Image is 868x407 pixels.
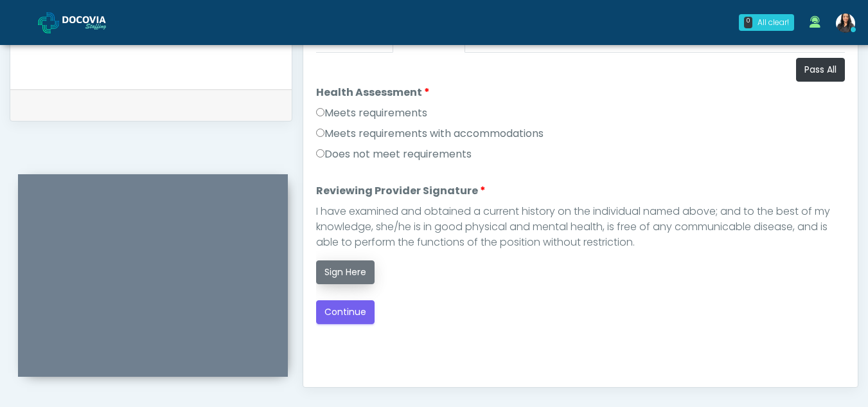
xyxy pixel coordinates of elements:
input: Does not meet requirements [316,149,324,158]
div: All clear! [757,17,789,28]
label: Reviewing Provider Signature [316,183,486,199]
button: Pass All [796,58,845,82]
input: Meets requirements with accommodations [316,129,324,137]
img: Docovia [62,16,127,29]
img: Docovia [38,12,59,33]
label: Does not meet requirements [316,147,472,162]
label: Health Assessment [316,85,430,100]
div: 0 [744,17,752,28]
label: Meets requirements [316,105,427,121]
a: 0 All clear! [731,9,802,36]
label: Meets requirements with accommodations [316,126,544,141]
a: Docovia [38,1,127,43]
button: Open LiveChat chat widget [10,5,49,44]
button: Sign Here [316,260,375,284]
iframe: To enrich screen reader interactions, please activate Accessibility in Grammarly extension settings [18,190,288,377]
input: Meets requirements [316,108,324,116]
img: Viral Patel [836,14,855,33]
button: Continue [316,300,375,324]
div: I have examined and obtained a current history on the individual named above; and to the best of ... [316,204,845,250]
